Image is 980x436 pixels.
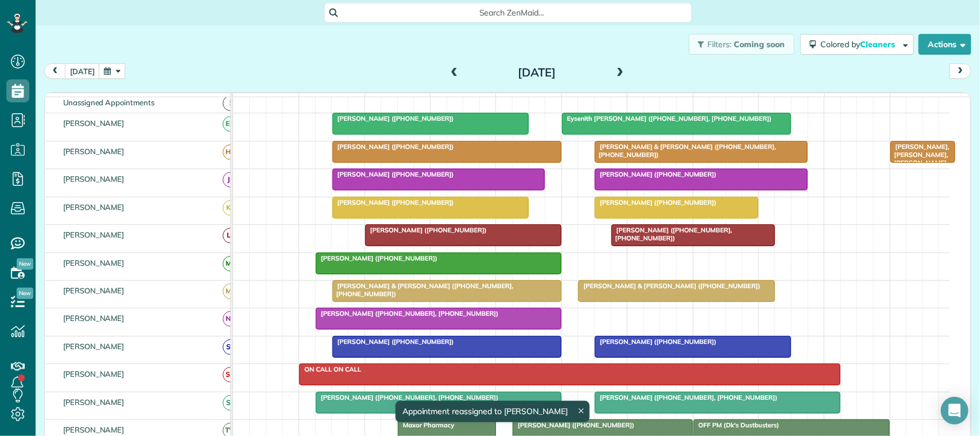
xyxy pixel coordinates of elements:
[860,39,897,49] span: Cleaners
[61,342,127,351] span: [PERSON_NAME]
[61,118,127,128] span: [PERSON_NAME]
[820,39,899,49] span: Colored by
[223,256,238,271] span: MT
[562,95,587,105] span: 12pm
[890,95,911,105] span: 5pm
[693,421,780,429] span: OFF PM (Dk's Dustbusters)
[223,284,238,299] span: MB
[611,226,733,242] span: [PERSON_NAME] ([PHONE_NUMBER], [PHONE_NUMBER])
[223,228,238,243] span: LF
[61,147,127,156] span: [PERSON_NAME]
[332,170,455,178] span: [PERSON_NAME] ([PHONE_NUMBER])
[315,254,438,262] span: [PERSON_NAME] ([PHONE_NUMBER])
[941,397,969,424] div: Open Intercom Messenger
[578,282,761,290] span: [PERSON_NAME] & [PERSON_NAME] ([PHONE_NUMBER])
[61,258,127,267] span: [PERSON_NAME]
[223,95,238,111] span: !
[800,34,914,55] button: Colored byCleaners
[512,421,635,429] span: [PERSON_NAME] ([PHONE_NUMBER])
[919,34,971,55] button: Actions
[694,95,714,105] span: 2pm
[61,397,127,407] span: [PERSON_NAME]
[594,393,778,401] span: [PERSON_NAME] ([PHONE_NUMBER], [PHONE_NUMBER])
[708,39,732,49] span: Filters:
[396,401,590,422] div: Appointment reassigned to [PERSON_NAME]
[431,95,456,105] span: 10am
[890,143,950,242] span: [PERSON_NAME], [PERSON_NAME], [PERSON_NAME], [PERSON_NAME], [PERSON_NAME] & [PERSON_NAME] P.C ([P...
[825,95,845,105] span: 4pm
[594,198,717,206] span: [PERSON_NAME] ([PHONE_NUMBER])
[299,95,320,105] span: 8am
[61,230,127,239] span: [PERSON_NAME]
[397,421,455,429] span: Maxor Pharmacy
[627,95,648,105] span: 1pm
[223,367,238,383] span: SM
[466,66,609,79] h2: [DATE]
[332,114,455,123] span: [PERSON_NAME] ([PHONE_NUMBER])
[223,395,238,411] span: SP
[594,170,717,178] span: [PERSON_NAME] ([PHONE_NUMBER])
[332,338,455,346] span: [PERSON_NAME] ([PHONE_NUMBER])
[365,95,386,105] span: 9am
[223,339,238,355] span: SB
[315,393,499,401] span: [PERSON_NAME] ([PHONE_NUMBER], [PHONE_NUMBER])
[223,172,238,188] span: JB
[950,63,971,79] button: next
[594,143,776,159] span: [PERSON_NAME] & [PERSON_NAME] ([PHONE_NUMBER], [PHONE_NUMBER])
[61,286,127,295] span: [PERSON_NAME]
[61,98,157,107] span: Unassigned Appointments
[61,202,127,212] span: [PERSON_NAME]
[61,369,127,378] span: [PERSON_NAME]
[61,425,127,434] span: [PERSON_NAME]
[734,39,785,49] span: Coming soon
[223,200,238,216] span: KB
[61,174,127,183] span: [PERSON_NAME]
[299,365,362,373] span: ON CALL ON CALL
[594,338,717,346] span: [PERSON_NAME] ([PHONE_NUMBER])
[61,313,127,323] span: [PERSON_NAME]
[332,198,455,206] span: [PERSON_NAME] ([PHONE_NUMBER])
[496,95,522,105] span: 11am
[332,143,455,151] span: [PERSON_NAME] ([PHONE_NUMBER])
[17,258,33,270] span: New
[17,288,33,299] span: New
[44,63,66,79] button: prev
[223,116,238,132] span: EM
[332,282,514,298] span: [PERSON_NAME] & [PERSON_NAME] ([PHONE_NUMBER], [PHONE_NUMBER])
[561,114,772,123] span: Eysenith [PERSON_NAME] ([PHONE_NUMBER], [PHONE_NUMBER])
[223,311,238,327] span: NN
[365,226,487,234] span: [PERSON_NAME] ([PHONE_NUMBER])
[65,63,100,79] button: [DATE]
[759,95,779,105] span: 3pm
[315,309,499,318] span: [PERSON_NAME] ([PHONE_NUMBER], [PHONE_NUMBER])
[233,95,254,105] span: 7am
[223,144,238,160] span: HC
